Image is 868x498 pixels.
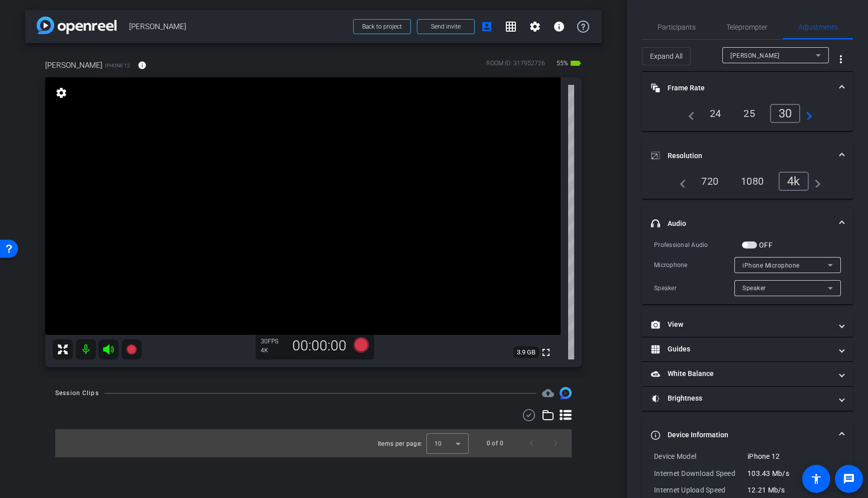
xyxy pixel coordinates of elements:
[829,47,853,71] button: More Options for Adjustments Panel
[481,21,493,33] mat-icon: account_box
[286,337,353,354] div: 00:00:00
[658,24,696,31] span: Participants
[487,438,503,448] div: 0 of 0
[55,388,99,398] div: Session Clips
[654,451,747,461] div: Device Model
[651,83,832,93] mat-panel-title: Frame Rate
[683,107,695,119] mat-icon: navigate_before
[702,105,729,122] div: 24
[835,53,847,65] mat-icon: more_vert
[654,260,734,270] div: Microphone
[642,104,853,131] div: Frame Rate
[642,72,853,104] mat-expansion-panel-header: Frame Rate
[654,283,734,293] div: Speaker
[642,239,853,304] div: Audio
[642,140,853,172] mat-expansion-panel-header: Resolution
[810,473,822,485] mat-icon: accessibility
[268,338,278,345] span: FPS
[54,87,68,99] mat-icon: settings
[542,387,554,399] mat-icon: cloud_upload
[742,262,800,269] span: iPhone Microphone
[138,61,147,70] mat-icon: info
[651,393,832,404] mat-panel-title: Brightness
[529,21,541,33] mat-icon: settings
[654,485,747,495] div: Internet Upload Speed
[362,23,402,30] span: Back to project
[37,17,117,34] img: app-logo
[513,346,539,358] span: 3.9 GB
[747,451,841,461] div: iPhone 12
[642,172,853,199] div: Resolution
[642,313,853,337] mat-expansion-panel-header: View
[694,173,726,190] div: 720
[651,218,832,229] mat-panel-title: Audio
[800,107,812,119] mat-icon: navigate_next
[642,47,691,65] button: Expand All
[642,387,853,411] mat-expansion-panel-header: Brightness
[555,55,570,71] span: 55%
[733,173,771,190] div: 1080
[742,285,766,292] span: Speaker
[642,419,853,451] mat-expansion-panel-header: Device Information
[353,19,411,34] button: Back to project
[726,24,768,31] span: Teleprompter
[747,468,841,478] div: 103.43 Mb/s
[560,387,572,399] img: Session clips
[642,362,853,386] mat-expansion-panel-header: White Balance
[505,21,517,33] mat-icon: grid_on
[747,485,841,495] div: 12.21 Mb/s
[654,468,747,478] div: Internet Download Speed
[654,240,742,250] div: Professional Audio
[417,19,475,34] button: Send invite
[261,346,286,354] div: 4K
[730,52,780,59] span: [PERSON_NAME]
[486,59,545,73] div: ROOM ID: 317952726
[570,57,582,69] mat-icon: battery_std
[540,346,552,358] mat-icon: fullscreen
[843,473,855,485] mat-icon: message
[642,207,853,239] mat-expansion-panel-header: Audio
[542,387,554,399] span: Destinations for your clips
[378,439,422,449] div: Items per page:
[431,23,461,31] span: Send invite
[129,17,347,37] span: [PERSON_NAME]
[45,60,102,71] span: [PERSON_NAME]
[651,430,832,440] mat-panel-title: Device Information
[519,431,544,455] button: Previous page
[544,431,568,455] button: Next page
[770,104,801,123] div: 30
[651,368,832,379] mat-panel-title: White Balance
[779,172,809,191] div: 4k
[798,24,838,31] span: Adjustments
[642,337,853,361] mat-expansion-panel-header: Guides
[674,175,686,187] mat-icon: navigate_before
[651,151,832,161] mat-panel-title: Resolution
[651,319,832,330] mat-panel-title: View
[553,21,565,33] mat-icon: info
[105,62,130,69] span: iPhone 12
[736,105,763,122] div: 25
[809,175,821,187] mat-icon: navigate_next
[757,240,773,250] label: OFF
[651,344,832,354] mat-panel-title: Guides
[650,47,683,66] span: Expand All
[261,337,286,345] div: 30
